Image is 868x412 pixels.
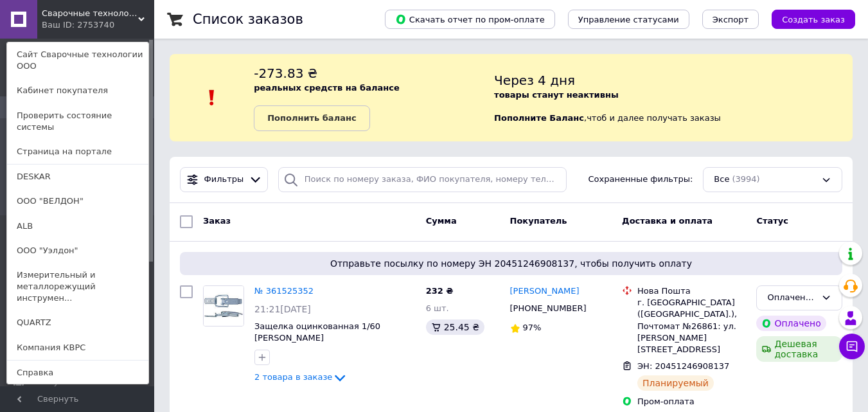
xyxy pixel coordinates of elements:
span: Заказ [203,216,231,226]
span: Экспорт [713,15,748,24]
span: [PHONE_NUMBER] [510,303,587,313]
span: Фильтры [204,174,244,186]
button: Экспорт [702,10,759,29]
a: [PERSON_NAME] [510,285,580,298]
button: Скачать отчет по пром-оплате [385,10,555,29]
button: Управление статусами [568,10,689,29]
a: Фото товару [203,285,244,327]
a: Справка [7,361,148,385]
a: ООО "Уэлдон" [7,238,148,263]
span: -273.83 ₴ [254,66,317,81]
div: г. [GEOGRAPHIC_DATA] ([GEOGRAPHIC_DATA].), Почтомат №26861: ул. [PERSON_NAME][STREET_ADDRESS] [637,297,746,355]
b: Пополните Баланс [494,113,584,123]
a: Защелка оцинкованная 1/60 [PERSON_NAME] [254,321,380,343]
a: Страница на портале [7,139,148,164]
div: Нова Пошта [637,285,746,297]
span: Создать заказ [782,15,845,24]
div: Планируемый [637,375,714,391]
img: Фото товару [204,286,244,326]
span: 232 ₴ [426,286,454,296]
div: Дешевая доставка [756,336,842,362]
span: Сварочные технологии ООО [42,8,138,19]
a: Компания КВРС [7,336,148,360]
a: Сайт Сварочные технологии ООО [7,42,148,78]
span: Отправьте посылку по номеру ЭН 20451246908137, чтобы получить оплату [185,257,837,270]
span: Доставка и оплата [622,216,713,226]
b: Пополнить баланс [267,113,356,123]
a: 2 товара в заказе [254,372,348,382]
span: 6 шт. [426,303,449,313]
a: ALB [7,214,148,238]
a: Пополнить баланс [254,105,369,131]
b: товары станут неактивны [494,90,619,100]
span: Управление статусами [578,15,679,24]
span: Статус [756,216,788,226]
span: Сохраненные фильтры: [589,174,693,186]
span: ЭН: 20451246908137 [637,361,729,371]
b: реальных средств на балансе [254,83,400,93]
a: № 361525352 [254,286,314,296]
a: DESKAR [7,165,148,189]
div: Оплачено [756,316,826,331]
h1: Список заказов [193,12,303,27]
span: Все [714,174,729,186]
div: , чтоб и далее получать заказы [494,64,853,131]
span: Скачать отчет по пром-оплате [395,13,545,25]
div: 25.45 ₴ [426,319,484,335]
input: Поиск по номеру заказа, ФИО покупателя, номеру телефона, Email, номеру накладной [278,167,567,192]
a: QUARTZ [7,310,148,335]
div: Оплаченный [767,291,816,305]
a: ООО "ВЕЛДОН" [7,189,148,213]
span: Через 4 дня [494,73,575,88]
a: Кабинет покупателя [7,78,148,103]
div: Ваш ID: 2753740 [42,19,96,31]
a: Создать заказ [759,14,855,24]
span: 21:21[DATE] [254,304,311,314]
span: 97% [523,323,542,332]
button: Создать заказ [772,10,855,29]
button: Чат с покупателем [839,334,865,359]
span: 2 товара в заказе [254,373,332,382]
a: Проверить состояние системы [7,103,148,139]
a: Измерительный и металлорежущий инструмен... [7,263,148,311]
span: Покупатель [510,216,567,226]
span: Сумма [426,216,457,226]
img: :exclamation: [202,88,222,107]
span: (3994) [732,174,759,184]
div: Пром-оплата [637,396,746,408]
